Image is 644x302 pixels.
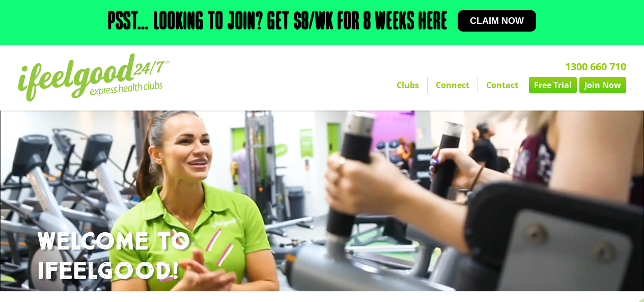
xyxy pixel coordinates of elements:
[108,10,447,35] h2: Psst… Looking to join? Get $8/wk for 8 weeks here
[428,77,478,93] a: Connect
[579,77,626,93] a: Join Now
[565,60,626,73] a: 1300 660 710
[470,16,524,25] span: Claim now
[478,77,526,93] a: Contact
[458,10,536,32] a: Claim now
[37,228,607,286] h1: WELCOME TO IFEELGOOD!
[234,77,626,93] nav: Menu
[529,77,577,93] a: Free Trial
[388,77,427,93] a: Clubs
